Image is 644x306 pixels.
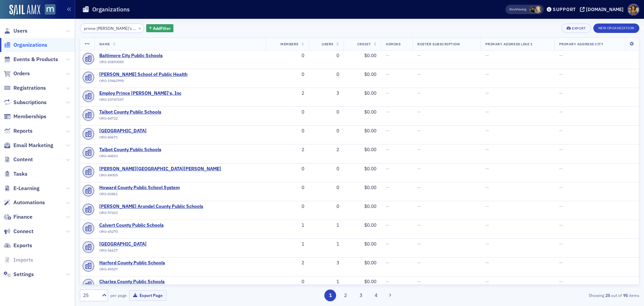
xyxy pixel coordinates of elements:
div: 2 [270,147,304,153]
input: Search… [80,24,144,33]
span: Events & Products [13,56,58,63]
span: Primary Address City [559,42,604,46]
a: New Organization [593,25,639,31]
span: — [485,184,489,190]
span: Settings [13,271,34,278]
a: Employ Prince [PERSON_NAME]'s, Inc [99,90,181,96]
span: Exports [13,242,32,249]
div: 2 [270,260,304,266]
a: Orders [4,70,30,77]
div: 1 [270,222,304,228]
div: ORG-56617 [99,248,160,255]
span: Content [13,156,33,163]
span: Registrations [13,84,46,92]
a: Settings [4,271,34,278]
span: — [417,71,421,77]
div: ORG-19462995 [99,79,187,85]
span: Members [280,42,299,46]
span: — [485,52,489,58]
span: — [559,109,563,115]
a: Harford County Public Schools [99,260,165,266]
span: Automations [13,199,45,206]
span: — [559,203,563,209]
span: — [417,184,421,190]
a: E-Learning [4,185,40,192]
div: 2 [270,90,304,96]
span: Reports [13,127,33,135]
span: — [559,260,563,266]
div: 0 [314,204,339,210]
span: — [417,278,421,285]
a: View Homepage [40,4,55,16]
div: ORG-45270 [99,229,164,236]
span: — [485,166,489,172]
a: [PERSON_NAME] School of Public Health [99,72,187,78]
div: ORG-57203 [99,211,203,217]
span: Users [322,42,333,46]
div: Support [553,6,576,12]
div: Also [509,7,516,11]
a: Registrations [4,84,46,92]
div: 0 [270,166,304,172]
div: 1 [314,241,339,247]
a: Events & Products [4,56,58,63]
span: — [485,241,489,247]
a: Finance [4,213,33,221]
span: — [386,278,389,285]
span: — [559,222,563,228]
span: — [559,52,563,58]
span: — [559,278,563,285]
span: Rebekah Olson [534,6,541,13]
img: SailAMX [45,4,55,15]
span: — [417,166,421,172]
span: — [386,128,389,134]
span: $0.00 [364,222,376,228]
span: Baltimore County Public School [99,241,160,247]
span: — [485,222,489,228]
div: 25 [83,292,98,299]
span: — [559,128,563,134]
span: Profile [628,4,639,15]
div: 0 [270,109,304,115]
span: $0.00 [364,184,376,190]
span: — [417,90,421,96]
div: ORG-83861 [99,192,180,199]
span: Imports [13,256,33,264]
a: Tasks [4,170,28,178]
span: — [386,146,389,152]
button: 4 [370,290,382,301]
span: Email Marketing [13,142,53,149]
div: 1 [314,279,339,285]
a: Calvert County Public Schools [99,222,164,228]
span: — [417,128,421,134]
div: 0 [314,109,339,115]
div: ORG-20893085 [99,60,163,67]
div: 0 [270,53,304,59]
span: — [386,71,389,77]
div: 0 [270,128,304,134]
span: — [417,241,421,247]
span: E-Learning [13,185,40,192]
span: — [386,241,389,247]
span: — [417,146,421,152]
span: — [417,222,421,228]
h1: Organizations [92,5,130,13]
span: Employ Prince George's, Inc [99,90,181,96]
a: Content [4,156,33,163]
div: 0 [314,166,339,172]
a: Users [4,27,28,35]
span: — [559,241,563,247]
span: — [559,146,563,152]
button: 1 [324,290,336,301]
a: Imports [4,256,33,264]
a: Reports [4,127,33,135]
span: Talbot County Public Schools [99,147,161,153]
div: 0 [314,53,339,59]
span: St. Mary’s County Public Schools [99,128,160,134]
span: — [386,222,389,228]
span: Finance [13,213,33,221]
div: 0 [314,185,339,191]
span: — [386,260,389,266]
a: Exports [4,242,32,249]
